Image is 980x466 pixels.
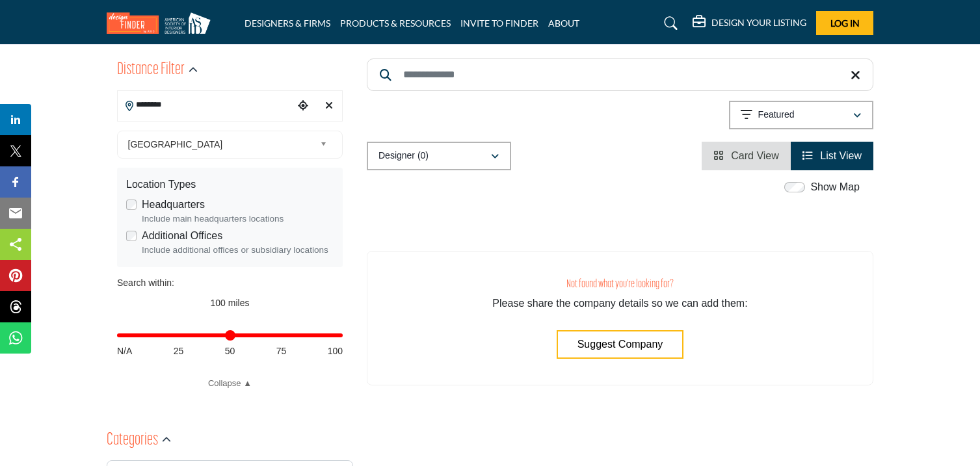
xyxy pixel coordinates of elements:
span: Log In [830,18,860,29]
a: ABOUT [548,18,579,29]
label: Headquarters [142,197,205,213]
span: Card View [731,150,779,161]
label: Show Map [810,179,860,195]
span: 100 [328,344,343,358]
span: Please share the company details so we can add them: [492,298,747,309]
input: Search Location [118,92,293,118]
div: Location Types [126,177,334,192]
span: 50 [225,344,235,358]
img: Site Logo [107,12,217,34]
li: List View [791,142,873,170]
a: Collapse ▲ [117,377,343,390]
span: List View [820,150,862,161]
button: Featured [729,101,873,129]
a: DESIGNERS & FIRMS [245,18,330,29]
input: Search Keyword [367,58,873,91]
div: Clear search location [319,92,339,120]
span: 25 [174,344,184,358]
span: 100 miles [211,298,250,308]
p: Designer (0) [378,149,429,162]
div: Choose your current location [293,92,313,120]
div: Search within: [117,276,343,290]
h2: Distance Filter [117,58,185,82]
li: Card View [702,142,791,170]
h3: Not found what you're looking for? [393,278,847,291]
a: View Card [713,150,779,161]
h2: Categories [107,429,158,452]
label: Additional Offices [142,228,222,244]
a: INVITE TO FINDER [460,18,538,29]
span: Suggest Company [577,339,663,350]
h5: DESIGN YOUR LISTING [711,17,806,29]
p: Featured [758,109,795,122]
button: Designer (0) [367,142,511,170]
button: Suggest Company [557,330,684,359]
a: PRODUCTS & RESOURCES [340,18,451,29]
a: Search [652,13,686,34]
button: Log In [816,11,873,35]
span: 75 [276,344,287,358]
a: View List [802,150,862,161]
span: [GEOGRAPHIC_DATA] [128,136,315,152]
div: Include additional offices or subsidiary locations [142,244,334,257]
span: N/A [117,344,132,358]
div: Include main headquarters locations [142,213,334,226]
div: DESIGN YOUR LISTING [693,16,806,31]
